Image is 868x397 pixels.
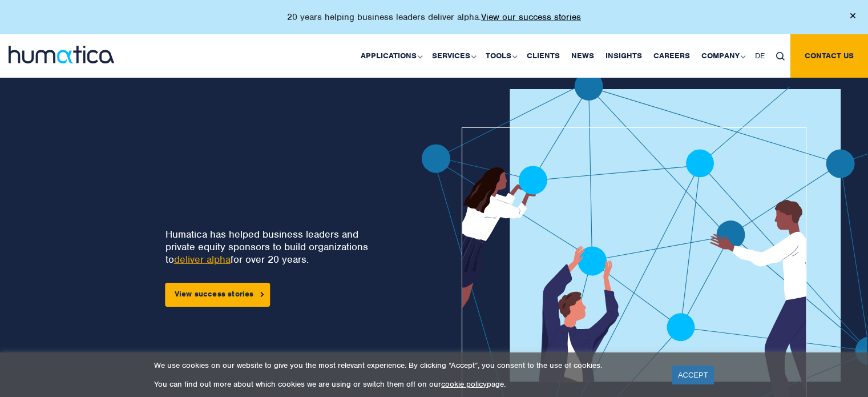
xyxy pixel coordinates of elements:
[749,34,770,78] a: DE
[165,228,375,266] p: Humatica has helped business leaders and private equity sponsors to build organizations to for ov...
[672,366,714,384] a: ACCEPT
[481,11,581,23] a: View our success stories
[566,34,600,78] a: News
[600,34,648,78] a: Insights
[287,11,581,23] p: 20 years helping business leaders deliver alpha.
[261,292,264,297] img: arrowicon
[154,360,658,370] p: We use cookies on our website to give you the most relevant experience. By clicking “Accept”, you...
[441,379,487,389] a: cookie policy
[480,34,521,78] a: Tools
[755,51,765,61] span: DE
[426,34,480,78] a: Services
[165,283,271,307] a: View success stories
[9,46,114,63] img: logo
[696,34,749,78] a: Company
[521,34,566,78] a: Clients
[648,34,696,78] a: Careers
[174,253,231,266] a: deliver alpha
[154,379,658,389] p: You can find out more about which cookies we are using or switch them off on our page.
[776,52,785,61] img: search_icon
[355,34,426,78] a: Applications
[790,34,868,78] a: Contact us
